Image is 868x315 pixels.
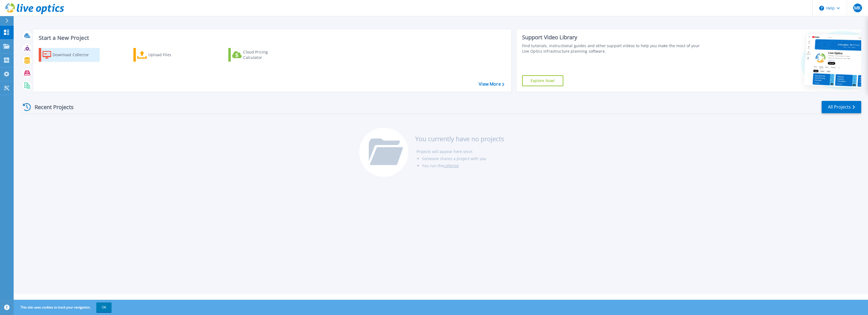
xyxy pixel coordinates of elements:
[243,49,287,60] div: Cloud Pricing Calculator
[39,48,100,62] a: Download Collector
[479,82,504,87] a: View More
[53,49,96,60] div: Download Collector
[422,155,504,162] li: Someone shares a project with you
[522,75,564,86] a: Explore Now!
[822,101,861,113] a: All Projects
[422,162,504,169] li: You run the
[417,148,504,155] li: Projects will appear here once:
[15,302,112,312] span: This site uses cookies to track your navigation.
[415,136,504,142] h3: You currently have no projects
[522,43,702,54] div: Find tutorials, instructional guides and other support videos to help you make the most of your L...
[444,163,459,168] a: collector
[228,48,289,62] a: Cloud Pricing Calculator
[39,35,504,41] h3: Start a New Project
[21,100,81,114] div: Recent Projects
[96,302,112,312] button: OK
[148,49,192,60] div: Upload Files
[133,48,194,62] a: Upload Files
[854,6,861,10] span: MK
[522,34,702,41] div: Support Video Library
